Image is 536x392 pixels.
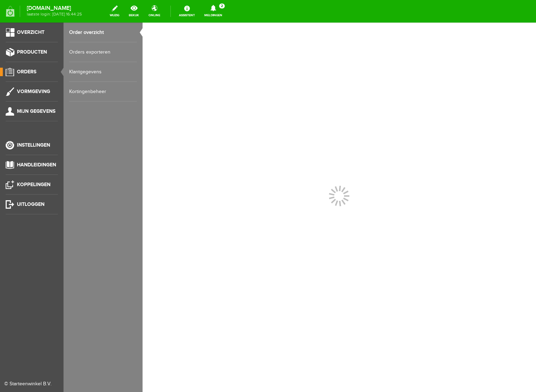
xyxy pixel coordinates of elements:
[175,4,199,19] a: Assistent
[17,162,56,168] span: Handleidingen
[17,49,47,55] span: Producten
[69,42,137,62] a: Orders exporteren
[17,142,50,148] span: Instellingen
[106,4,124,19] a: wijzig
[17,182,50,188] span: Koppelingen
[4,380,54,388] div: © Starteenwinkel B.V.
[17,69,36,75] span: Orders
[17,88,50,94] span: Vormgeving
[27,6,82,10] strong: [DOMAIN_NAME]
[125,4,143,19] a: bekijk
[200,4,227,19] a: Meldingen2
[17,108,55,114] span: Mijn gegevens
[144,4,164,19] a: online
[17,201,44,207] span: Uitloggen
[69,82,137,102] a: Kortingenbeheer
[27,12,82,16] span: laatste login: [DATE] 16:44:25
[69,23,137,42] a: Order overzicht
[17,29,44,35] span: Overzicht
[219,4,225,8] span: 2
[69,62,137,82] a: Klantgegevens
